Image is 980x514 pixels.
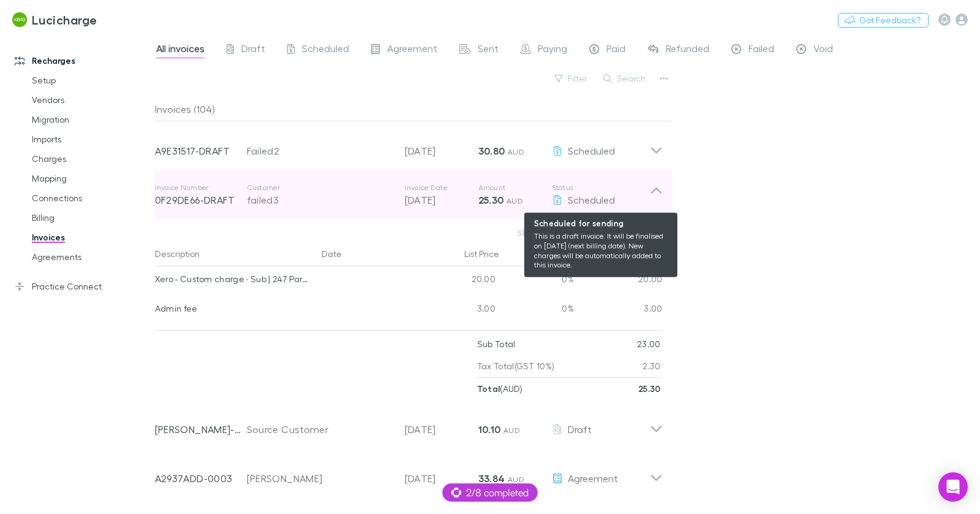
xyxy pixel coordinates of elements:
span: Paid [606,42,625,58]
div: Failed2 [247,144,393,158]
span: AUD [508,475,524,484]
a: Recharges [2,51,153,71]
strong: 25.30 [638,383,661,394]
span: AUD [508,147,524,156]
a: Connections [20,188,153,208]
a: Setup [20,71,153,90]
span: Agreement [568,472,618,484]
p: 2.30 [643,355,660,377]
div: [PERSON_NAME]-0092Source Customer[DATE]10.10 AUDDraft [145,400,673,449]
a: Agreements [20,247,153,267]
span: Failed [748,42,774,58]
p: Tax Total (GST 10%) [477,355,555,377]
strong: 30.80 [478,145,505,157]
div: Admin fee [155,296,312,321]
a: Lucicharge [5,5,105,34]
div: 20.00 [427,266,500,296]
button: Got Feedback? [838,13,929,28]
strong: 33.84 [478,472,505,485]
div: 0% [500,266,574,296]
span: Void [813,42,833,58]
p: [DATE] [405,144,478,158]
p: Status [552,183,650,193]
span: Scheduled [568,194,615,205]
span: Draft [568,423,592,435]
span: AUD [503,426,520,435]
a: Charges [20,149,153,169]
button: Charge now [593,224,663,242]
a: Migration [20,110,153,129]
span: All invoices [156,42,205,58]
div: 0% [500,296,574,325]
a: Imports [20,129,153,149]
div: 3.00 [427,296,500,325]
a: Vendors [20,90,153,110]
span: Scheduled [568,145,615,156]
p: Invoice Date [405,183,478,193]
p: [PERSON_NAME]-0092 [155,422,247,437]
div: Xero - Custom charge · Sub | 247 Park Investments Pty Ltd [155,266,312,292]
span: Draft [241,42,265,58]
p: A9E31517-DRAFT [155,144,247,158]
p: 0F29DE66-DRAFT [155,193,247,207]
strong: 25.30 [478,194,504,206]
p: Invoice Number [155,183,247,193]
a: Invoices [20,228,153,247]
p: [DATE] [405,471,478,486]
span: Refunded [666,42,709,58]
span: Agreement [387,42,437,58]
div: Source Customer [247,422,393,437]
p: Sub Total [477,333,516,355]
a: Billing [20,208,153,228]
div: [PERSON_NAME] [247,471,393,486]
div: 3.00 [574,296,663,325]
div: A2937ADD-0003[PERSON_NAME][DATE]33.84 AUDAgreement [145,449,673,498]
button: Search [597,71,653,86]
p: ( AUD ) [477,378,522,400]
p: Amount [478,183,552,193]
a: Practice Connect [2,277,153,296]
span: Sent [478,42,499,58]
span: Scheduled [302,42,349,58]
strong: Total [477,383,500,394]
img: Lucicharge's Logo [12,12,27,27]
div: Open Intercom Messenger [938,472,968,502]
p: 23.00 [637,333,661,355]
span: AUD [507,196,523,205]
a: Mapping [20,169,153,188]
span: Available when invoice is finalised [551,224,568,242]
p: Customer [247,183,393,193]
div: 20.00 [574,266,663,296]
span: Available when invoice is finalised [514,224,547,242]
p: [DATE] [405,193,478,207]
p: [DATE] [405,422,478,437]
h3: Lucicharge [32,12,97,27]
span: Paying [538,42,567,58]
p: A2937ADD-0003 [155,471,247,486]
div: failed3 [247,193,393,207]
strong: 10.10 [478,423,501,435]
div: Invoice Number0F29DE66-DRAFTCustomerfailed3Invoice Date[DATE]Amount25.30 AUDStatus [145,171,673,220]
div: A9E31517-DRAFTFailed2[DATE]30.80 AUDScheduled [145,121,673,171]
button: Filter [548,71,595,86]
